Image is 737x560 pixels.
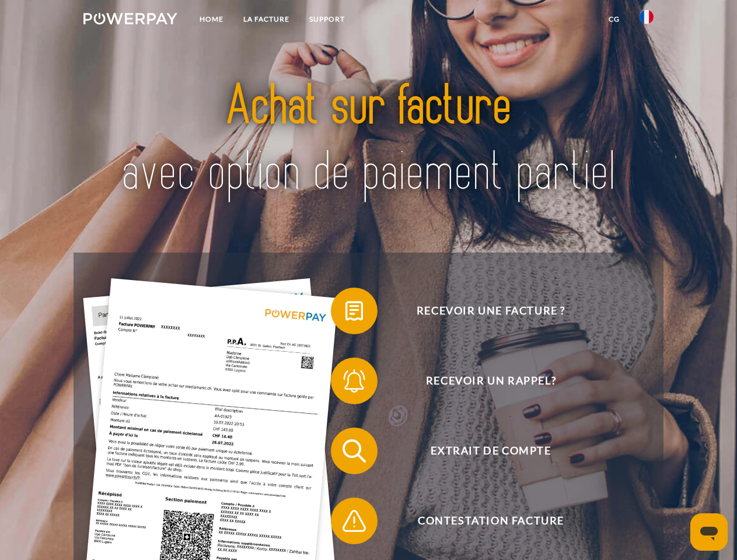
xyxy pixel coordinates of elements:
span: Contestation Facture [348,498,634,544]
img: logo-powerpay-white.svg [83,13,177,24]
img: fr [640,10,654,24]
img: qb_bill.svg [340,296,369,325]
img: qb_search.svg [340,436,369,466]
img: qb_bell.svg [340,366,369,395]
a: Home [190,9,233,30]
img: qb_warning.svg [340,506,369,535]
span: Recevoir un rappel? [348,358,634,404]
span: Recevoir une facture ? [348,288,634,334]
button: Extrait de compte [331,428,634,474]
span: Extrait de compte [348,428,634,474]
a: Support [299,9,355,30]
button: Recevoir un rappel? [331,358,634,404]
a: CG [599,9,630,30]
button: Recevoir une facture ? [331,288,634,334]
button: Contestation Facture [331,498,634,544]
img: title-powerpay_fr.svg [111,56,626,223]
a: LA FACTURE [233,9,299,30]
iframe: Bouton de lancement de la fenêtre de messagerie [690,513,728,551]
